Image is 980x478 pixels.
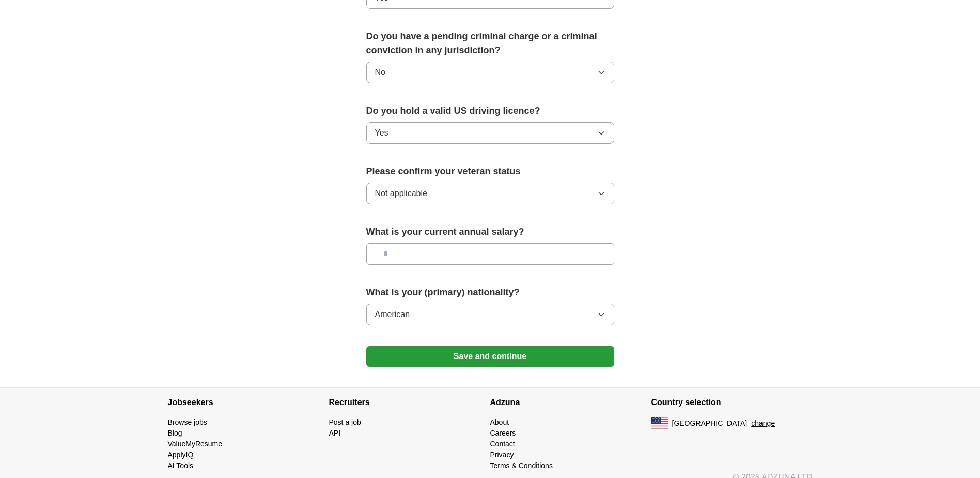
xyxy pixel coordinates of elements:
[366,122,614,144] button: Yes
[490,429,516,437] a: Careers
[168,461,194,470] a: AI Tools
[375,66,385,79] span: No
[366,304,614,325] button: American
[366,104,614,118] label: Do you hold a valid US driving licence?
[651,388,813,417] h4: Country selection
[329,418,361,426] a: Post a job
[490,440,515,448] a: Contact
[366,183,614,204] button: Not applicable
[490,451,514,459] a: Privacy
[168,451,194,459] a: ApplyIQ
[375,127,388,139] span: Yes
[751,418,775,429] button: change
[168,418,207,426] a: Browse jobs
[366,62,614,83] button: No
[366,225,614,239] label: What is your current annual salary?
[375,187,427,200] span: Not applicable
[651,417,668,429] img: US flag
[366,165,614,178] label: Please confirm your veteran status
[329,429,341,437] a: API
[366,29,614,57] label: Do you have a pending criminal charge or a criminal conviction in any jurisdiction?
[366,286,614,300] label: What is your (primary) nationality?
[375,308,410,321] span: American
[168,440,223,448] a: ValueMyResume
[366,346,614,367] button: Save and continue
[490,418,509,426] a: About
[168,429,182,437] a: Blog
[490,461,553,470] a: Terms & Conditions
[672,418,748,429] span: [GEOGRAPHIC_DATA]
